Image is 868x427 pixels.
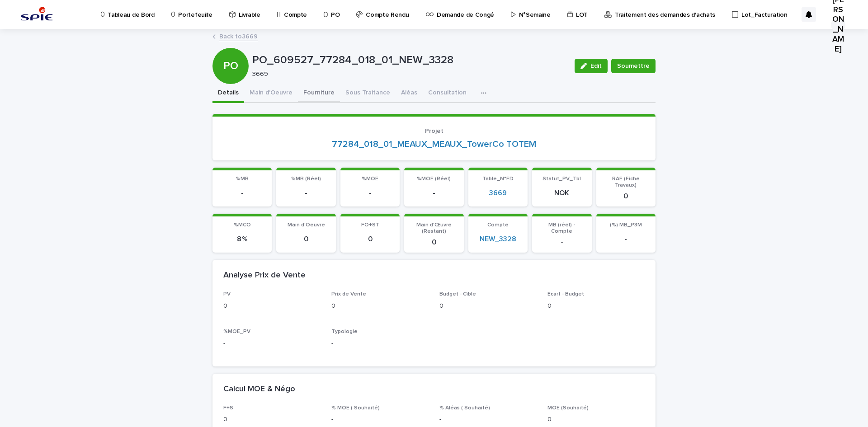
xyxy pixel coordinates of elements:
button: Aléas [396,84,423,103]
span: MOE (Souhaité) [547,405,589,411]
p: 0 [331,301,429,311]
span: %MOE_PV [223,329,250,334]
p: 0 [602,192,650,201]
button: Soumettre [611,59,656,73]
p: - [282,189,330,197]
span: Table_N°FD [482,176,514,182]
span: Projet [425,128,443,134]
span: Statut_PV_Tbl [542,176,581,182]
p: 0 [223,301,321,311]
span: RAE (Fiche Travaux) [612,176,640,188]
span: Soumettre [617,61,650,70]
span: Typologie [331,329,358,334]
span: Edit [590,63,602,69]
button: Fourniture [298,84,340,103]
p: 0 [282,235,330,244]
span: MB (réel) - Compte [548,222,575,234]
span: %MB (Réel) [291,176,321,182]
span: Budget - Cible [439,291,476,297]
p: 0 [547,415,645,424]
p: PO_609527_77284_018_01_NEW_3328 [252,54,567,67]
span: %MOE (Réel) [417,176,451,182]
p: 0 [547,301,645,311]
p: 0 [223,415,321,424]
span: Main d'Oeuvre [288,222,325,228]
a: Back to3669 [219,31,258,41]
p: 8 % [218,235,266,244]
a: NEW_3328 [480,235,516,244]
span: Ecart - Budget [547,291,584,297]
a: 3669 [489,189,507,197]
p: - [346,189,394,197]
p: NOK [538,189,586,197]
p: - [439,415,537,424]
p: - [331,339,429,348]
p: - [223,339,321,348]
div: [PERSON_NAME] [831,18,845,32]
span: % Aléas ( Souhaité) [439,405,490,411]
span: FO+ST [361,222,379,228]
p: 0 [410,238,458,247]
span: %MOE [362,176,378,182]
p: 0 [439,301,537,311]
a: 77284_018_01_MEAUX_MEAUX_TowerCo TOTEM [332,139,536,150]
button: Main d'Oeuvre [244,84,298,103]
span: Main d'Œuvre (Restant) [416,222,452,234]
p: - [602,235,650,244]
button: Edit [575,59,608,73]
img: svstPd6MQfCT1uX1QGkG [18,5,56,23]
h2: Calcul MOE & Négo [223,385,295,394]
span: F+S [223,405,233,411]
span: (%) MB_P3M [610,222,642,228]
span: %MB [236,176,249,182]
span: Compte [487,222,509,228]
p: - [410,189,458,197]
button: Consultation [423,84,472,103]
span: % MOE ( Souhaité) [331,405,380,411]
p: 0 [346,235,394,244]
div: PO [212,23,249,72]
p: - [538,238,586,247]
button: Sous Traitance [340,84,396,103]
button: Details [212,84,244,103]
span: PV [223,291,231,297]
h2: Analyse Prix de Vente [223,271,306,281]
p: 3669 [252,70,564,78]
span: Prix de Vente [331,291,366,297]
p: - [218,189,266,197]
span: %MCO [234,222,251,228]
p: - [331,415,429,424]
